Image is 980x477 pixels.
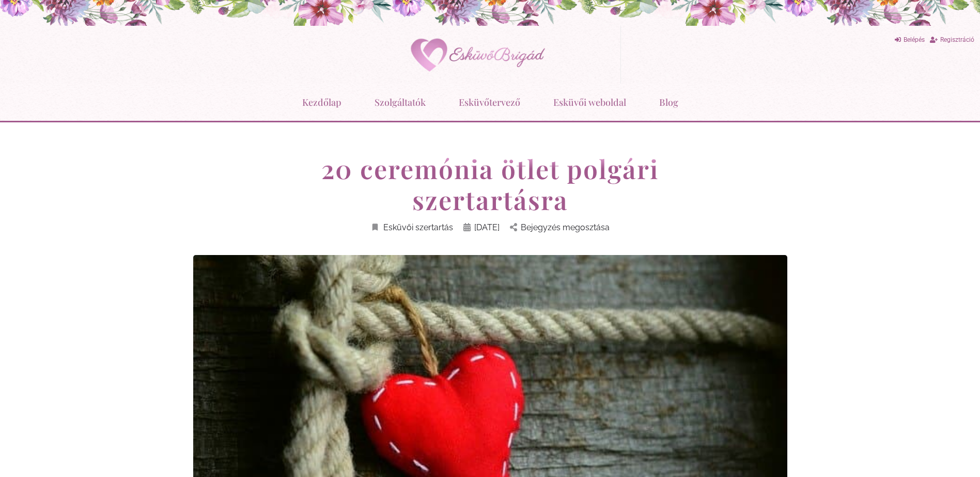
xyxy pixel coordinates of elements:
a: Bejegyzés megosztása [510,220,610,234]
a: Szolgáltatók [375,89,426,116]
a: Blog [659,89,678,116]
a: Esküvőtervező [459,89,520,116]
a: Belépés [895,33,925,47]
span: Belépés [904,36,925,43]
h1: 20 ceremónia ötlet polgári szertartásra [294,153,687,215]
a: Esküvői weboldal [553,89,626,116]
span: Regisztráció [940,36,974,43]
a: Kezdőlap [302,89,341,116]
a: Regisztráció [930,33,974,47]
a: Esküvői szertartás [370,220,453,234]
span: [DATE] [474,220,500,234]
nav: Menu [5,89,975,116]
